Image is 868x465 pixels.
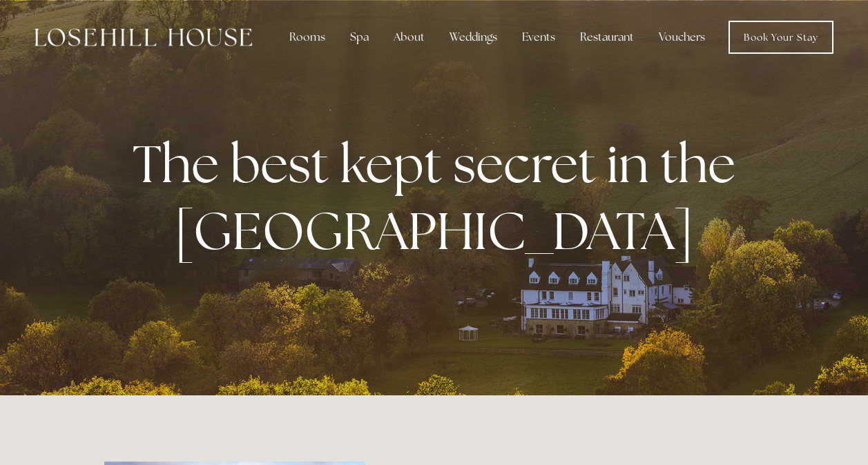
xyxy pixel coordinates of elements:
div: Spa [339,23,380,51]
div: About [383,23,436,51]
div: Events [511,23,566,51]
strong: The best kept secret in the [GEOGRAPHIC_DATA] [133,130,746,265]
div: Restaurant [569,23,645,51]
div: Rooms [278,23,336,51]
a: Vouchers [648,23,716,51]
div: Weddings [438,23,508,51]
a: Book Your Stay [729,21,833,54]
img: Losehill House [35,28,252,46]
